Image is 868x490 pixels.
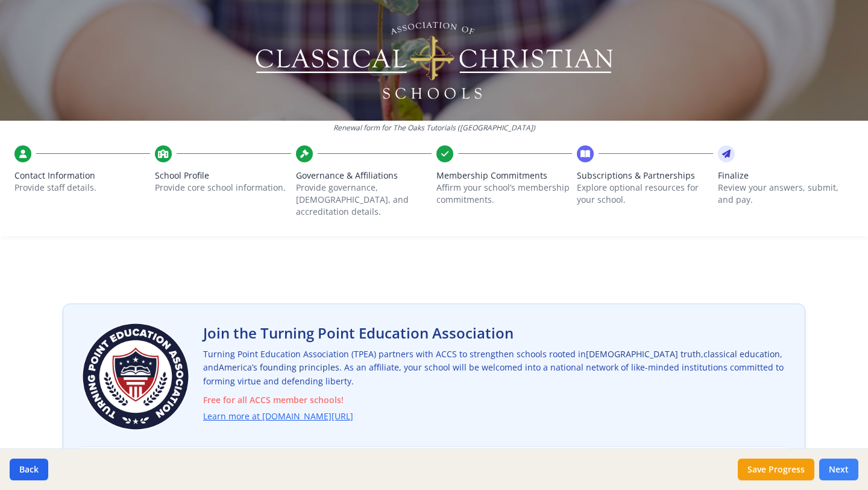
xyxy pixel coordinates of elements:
[219,361,339,373] span: America’s founding principles
[819,459,858,480] button: Next
[738,459,814,480] button: Save Progress
[254,18,615,103] img: Logo
[14,170,150,182] span: Contact Information
[718,170,854,182] span: Finalize
[718,182,854,206] p: Review your answers, submit, and pay.
[155,182,291,194] p: Provide core school information.
[296,170,432,182] span: Governance & Affiliations
[296,182,432,218] p: Provide governance, [DEMOGRAPHIC_DATA], and accreditation details.
[10,459,48,480] button: Back
[78,319,193,434] img: Turning Point Education Association Logo
[203,323,790,343] h2: Join the Turning Point Education Association
[155,170,291,182] span: School Profile
[203,348,790,424] p: Turning Point Education Association (TPEA) partners with ACCS to strengthen schools rooted in , ,...
[203,393,790,407] span: Free for all ACCS member schools!
[436,182,572,206] p: Affirm your school’s membership commitments.
[577,182,712,206] p: Explore optional resources for your school.
[703,348,780,360] span: classical education
[14,182,150,194] p: Provide staff details.
[436,170,572,182] span: Membership Commitments
[203,410,353,424] a: Learn more at [DOMAIN_NAME][URL]
[586,348,701,360] span: [DEMOGRAPHIC_DATA] truth
[577,170,712,182] span: Subscriptions & Partnerships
